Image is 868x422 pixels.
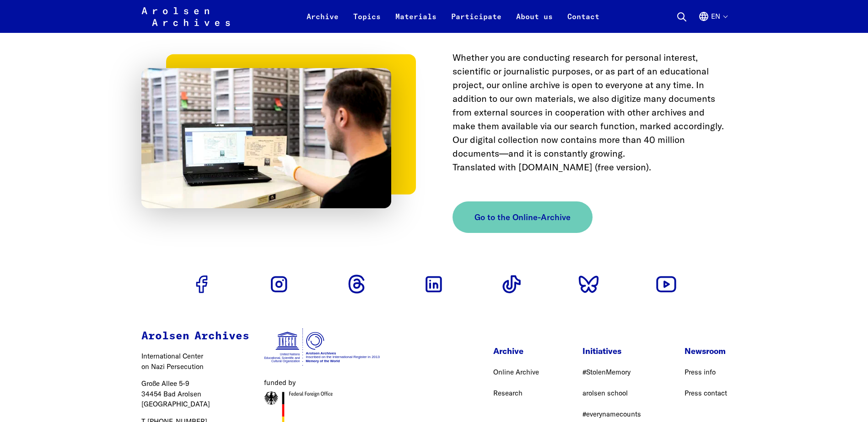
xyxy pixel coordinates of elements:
[474,211,571,223] span: Go to the Online-Archive
[582,410,641,418] a: #everynamecounts
[493,368,539,376] a: Online Archive
[444,11,509,33] a: Participate
[141,351,249,372] p: International Center on Nazi Persecution
[299,11,346,33] a: Archive
[497,269,526,299] a: Go to Tiktok profile
[342,269,371,299] a: Go to Threads profile
[560,11,607,33] a: Contact
[685,389,727,397] a: Press contact
[453,51,727,174] p: Whether you are conducting research for personal interest, scientific or journalistic purposes, o...
[582,345,641,357] p: Initiatives
[141,331,249,342] strong: Arolsen Archives
[493,389,523,397] a: Research
[509,11,560,33] a: About us
[453,201,593,233] a: Go to the Online-Archive
[698,11,727,33] button: English, language selection
[574,269,604,299] a: Go to Bluesky profile
[582,368,631,376] a: #StolenMemory
[299,5,607,27] nav: Primary
[652,269,681,299] a: Go to Youtube profile
[582,389,628,397] a: arolsen school
[685,345,727,357] p: Newsroom
[141,68,391,208] img: Ganz gleich, ob Sie aus privatem Interesse, zu wissenschaftlichen oder journalistischen Zwecken o...
[346,11,388,33] a: Topics
[493,345,539,357] p: Archive
[187,269,216,299] a: Go to Facebook profile
[264,378,381,388] figcaption: funded by
[388,11,444,33] a: Materials
[419,269,448,299] a: Go to Linkedin profile
[685,368,716,376] a: Press info
[141,379,249,410] p: Große Allee 5-9 34454 Bad Arolsen [GEOGRAPHIC_DATA]
[264,269,294,299] a: Go to Instagram profile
